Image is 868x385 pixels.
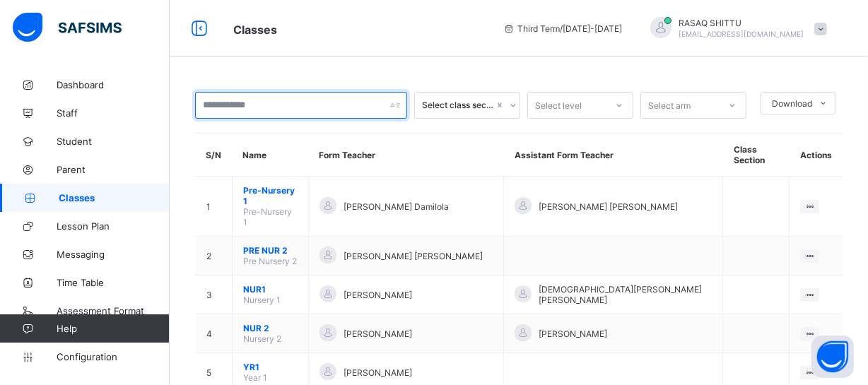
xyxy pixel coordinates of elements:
div: Select level [535,92,582,119]
td: 2 [196,237,233,276]
span: YR1 [243,362,298,372]
th: Assistant Form Teacher [504,134,723,177]
span: Help [57,323,169,334]
th: Actions [790,134,843,177]
span: [PERSON_NAME] Damilola [344,201,449,212]
td: 4 [196,314,233,353]
img: safsims [13,13,122,42]
span: [PERSON_NAME] [PERSON_NAME] [539,201,678,212]
span: NUR1 [243,284,298,295]
td: 1 [196,177,233,237]
span: Assessment Format [57,305,170,316]
div: Select arm [648,92,691,119]
span: [EMAIL_ADDRESS][DOMAIN_NAME] [679,30,804,38]
span: [PERSON_NAME] [344,367,412,378]
span: Pre Nursery 2 [243,256,297,266]
span: Student [57,136,170,147]
th: S/N [196,134,233,177]
span: [PERSON_NAME] [344,290,412,300]
div: RASAQSHITTU [636,17,834,40]
span: Time Table [57,277,170,288]
span: Download [772,98,812,109]
span: Nursery 1 [243,295,281,305]
span: NUR 2 [243,323,298,333]
span: RASAQ SHITTU [679,18,804,28]
th: Class Section [723,134,790,177]
span: Nursery 2 [243,333,281,344]
button: Open asap [811,336,854,378]
span: Parent [57,164,170,175]
span: Classes [233,23,277,37]
span: Configuration [57,351,169,362]
span: Messaging [57,249,170,260]
td: 3 [196,276,233,314]
th: Form Teacher [308,134,503,177]
span: Year 1 [243,372,267,383]
span: PRE NUR 2 [243,245,298,256]
span: [PERSON_NAME] [539,328,607,339]
span: Pre-Nursery 1 [243,185,298,206]
span: Lesson Plan [57,220,170,232]
span: Staff [57,107,170,119]
span: [DEMOGRAPHIC_DATA][PERSON_NAME] [PERSON_NAME] [539,284,712,305]
span: Dashboard [57,79,170,90]
span: [PERSON_NAME] [344,328,412,339]
span: Classes [59,192,170,203]
span: Pre-Nursery 1 [243,206,292,227]
div: Select class section [422,100,494,111]
span: [PERSON_NAME] [PERSON_NAME] [344,251,483,261]
th: Name [233,134,309,177]
span: session/term information [503,23,622,34]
